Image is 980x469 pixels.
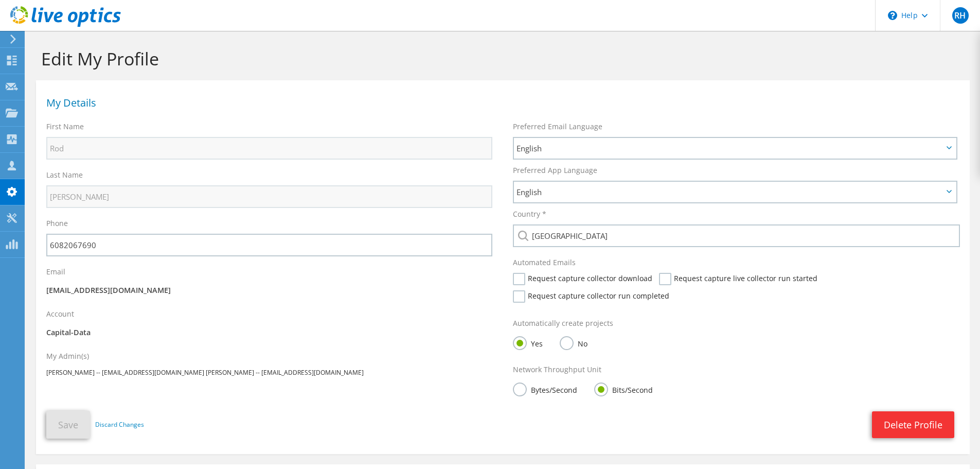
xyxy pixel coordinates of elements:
[952,7,969,24] span: RH
[513,121,602,132] label: Preferred Email Language
[516,186,943,198] span: English
[46,327,492,338] p: Capital-Data
[41,48,959,70] h1: Edit My Profile
[46,285,492,296] p: [EMAIL_ADDRESS][DOMAIN_NAME]
[46,351,89,361] label: My Admin(s)
[513,165,597,176] label: Preferred App Language
[513,257,576,268] label: Automated Emails
[594,383,653,395] label: Bits/Second
[46,218,68,229] label: Phone
[513,364,601,375] label: Network Throughput Unit
[513,318,613,328] label: Automatically create projects
[516,142,943,154] span: English
[513,383,577,395] label: Bytes/Second
[46,309,74,319] label: Account
[513,290,669,303] label: Request capture collector run completed
[513,336,543,349] label: Yes
[46,170,83,180] label: Last Name
[513,273,652,285] label: Request capture collector download
[206,368,364,377] span: [PERSON_NAME] -- [EMAIL_ADDRESS][DOMAIN_NAME]
[95,419,144,430] a: Discard Changes
[560,336,587,349] label: No
[46,98,954,108] h1: My Details
[46,267,65,277] label: Email
[888,11,897,20] svg: \n
[872,411,954,438] a: Delete Profile
[46,411,90,439] button: Save
[513,209,546,219] label: Country *
[46,121,84,132] label: First Name
[46,368,204,377] span: [PERSON_NAME] -- [EMAIL_ADDRESS][DOMAIN_NAME]
[659,273,817,285] label: Request capture live collector run started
